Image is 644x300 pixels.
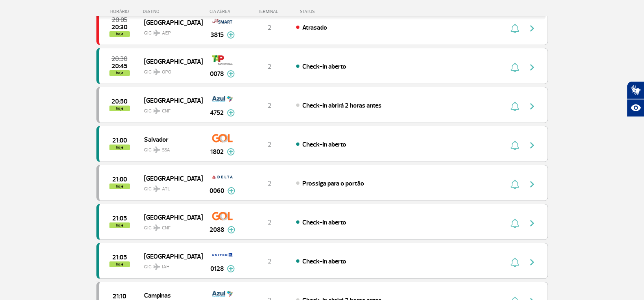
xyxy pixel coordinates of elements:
[227,31,235,39] img: mais-info-painel-voo.svg
[162,263,170,271] span: IAH
[302,218,346,227] span: Check-in aberto
[527,218,537,228] img: seta-direita-painel-voo.svg
[99,9,143,14] div: HORÁRIO
[109,183,130,189] span: hoje
[153,108,160,114] img: destiny_airplane.svg
[302,24,327,32] span: Atrasado
[511,140,519,150] img: sino-painel-voo.svg
[109,261,130,267] span: hoje
[302,179,364,188] span: Prossiga para o portão
[109,31,130,37] span: hoje
[153,69,160,75] img: destiny_airplane.svg
[511,24,519,33] img: sino-painel-voo.svg
[210,30,224,40] span: 3815
[210,264,224,274] span: 0128
[627,81,644,99] button: Abrir tradutor de língua de sinais.
[144,212,196,222] span: [GEOGRAPHIC_DATA]
[527,179,537,189] img: seta-direita-painel-voo.svg
[511,63,519,72] img: sino-painel-voo.svg
[296,9,362,14] div: STATUS
[268,218,271,227] span: 2
[109,222,130,228] span: hoje
[527,63,537,72] img: seta-direita-painel-voo.svg
[527,24,537,33] img: seta-direita-painel-voo.svg
[144,173,196,183] span: [GEOGRAPHIC_DATA]
[162,147,170,154] span: SSA
[109,145,130,150] span: hoje
[227,265,235,272] img: mais-info-painel-voo.svg
[162,69,171,76] span: OPO
[112,138,127,143] span: 2025-09-29 21:00:00
[153,186,160,192] img: destiny_airplane.svg
[511,101,519,111] img: sino-painel-voo.svg
[153,263,160,270] img: destiny_airplane.svg
[268,101,271,110] span: 2
[268,179,271,188] span: 2
[112,255,127,260] span: 2025-09-29 21:05:00
[202,9,243,14] div: CIA AÉREA
[162,186,170,193] span: ATL
[268,63,271,71] span: 2
[143,9,202,14] div: DESTINO
[144,17,196,28] span: [GEOGRAPHIC_DATA]
[162,30,171,37] span: AEP
[511,179,519,189] img: sino-painel-voo.svg
[227,70,235,78] img: mais-info-painel-voo.svg
[109,70,130,76] span: hoje
[112,177,127,182] span: 2025-09-29 21:00:00
[227,226,235,233] img: mais-info-painel-voo.svg
[627,99,644,117] button: Abrir recursos assistivos.
[227,148,235,155] img: mais-info-painel-voo.svg
[144,25,196,37] span: GIG
[144,142,196,154] span: GIG
[109,106,130,111] span: hoje
[268,257,271,265] span: 2
[111,56,127,62] span: 2025-09-29 20:30:00
[210,108,224,118] span: 4752
[112,216,127,221] span: 2025-09-29 21:05:00
[111,63,127,69] span: 2025-09-29 20:45:00
[302,140,346,149] span: Check-in aberto
[153,224,160,231] img: destiny_airplane.svg
[302,101,382,110] span: Check-in abrirá 2 horas antes
[511,218,519,228] img: sino-painel-voo.svg
[627,81,644,117] div: Plugin de acessibilidade da Hand Talk.
[527,101,537,111] img: seta-direita-painel-voo.svg
[162,108,170,115] span: CNF
[268,140,271,149] span: 2
[144,103,196,115] span: GIG
[144,220,196,232] span: GIG
[210,225,224,235] span: 2088
[112,17,127,23] span: 2025-09-29 20:05:00
[113,294,126,299] span: 2025-09-29 21:10:00
[162,224,170,232] span: CNF
[227,109,235,117] img: mais-info-painel-voo.svg
[302,63,346,71] span: Check-in aberto
[144,259,196,271] span: GIG
[153,30,160,36] img: destiny_airplane.svg
[227,187,235,194] img: mais-info-painel-voo.svg
[144,251,196,261] span: [GEOGRAPHIC_DATA]
[210,69,224,79] span: 0078
[144,64,196,76] span: GIG
[511,257,519,267] img: sino-painel-voo.svg
[210,186,224,196] span: 0060
[210,147,224,157] span: 1802
[302,257,346,265] span: Check-in aberto
[527,257,537,267] img: seta-direita-painel-voo.svg
[144,134,196,145] span: Salvador
[144,56,196,67] span: [GEOGRAPHIC_DATA]
[527,140,537,150] img: seta-direita-painel-voo.svg
[144,181,196,193] span: GIG
[153,147,160,153] img: destiny_airplane.svg
[268,24,271,32] span: 2
[243,9,296,14] div: TERMINAL
[111,99,127,104] span: 2025-09-29 20:50:00
[144,95,196,106] span: [GEOGRAPHIC_DATA]
[111,24,127,30] span: 2025-09-29 20:30:00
